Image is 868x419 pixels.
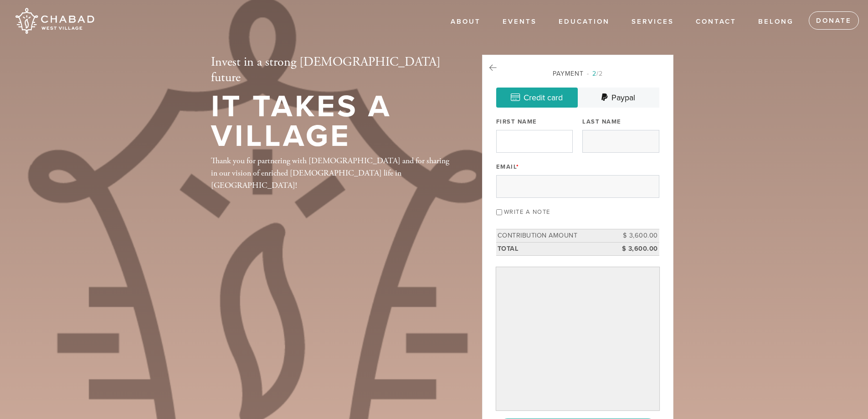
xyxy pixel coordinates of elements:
a: Events [496,13,544,31]
td: $ 3,600.00 [618,229,659,243]
span: /2 [587,70,603,78]
iframe: Secure payment input frame [498,269,657,409]
div: Payment [496,69,659,78]
h1: It Takes a Village [211,92,452,151]
a: Credit card [496,88,578,108]
td: Contribution Amount [496,229,618,243]
a: Paypal [578,88,659,108]
label: First Name [496,118,537,126]
a: Donate [809,11,859,30]
a: Contact [689,13,743,31]
a: EDUCATION [552,13,616,31]
a: Belong [751,13,801,31]
a: About [444,13,488,31]
td: Total [496,242,618,255]
div: Thank you for partnering with [DEMOGRAPHIC_DATA] and for sharing in our vision of enriched [DEMOG... [211,155,452,191]
td: $ 3,600.00 [618,242,659,255]
span: This field is required. [516,163,519,171]
a: Services [625,13,681,31]
label: Last Name [582,118,621,126]
h2: Invest in a strong [DEMOGRAPHIC_DATA] future [211,55,452,85]
label: Email [496,163,519,171]
label: Write a note [504,208,550,216]
span: 2 [592,70,596,78]
img: Chabad%20West%20Village.png [14,5,95,37]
